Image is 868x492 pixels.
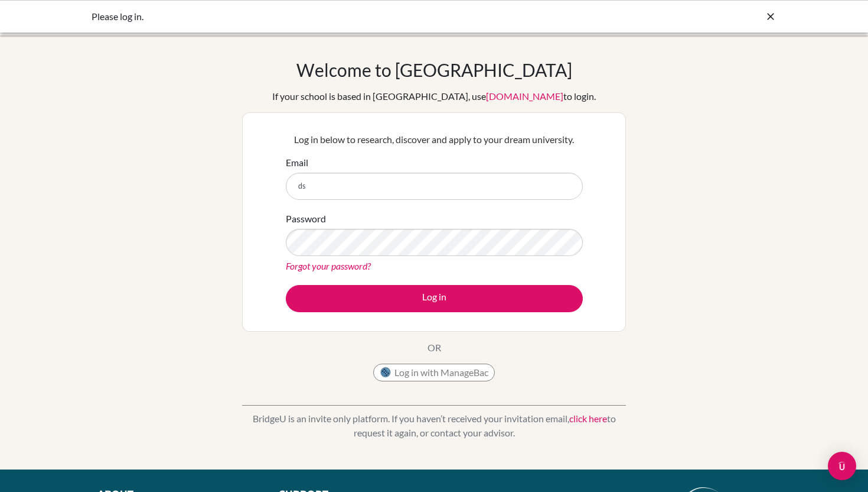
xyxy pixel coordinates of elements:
p: OR [428,341,441,355]
label: Email [286,156,308,170]
div: If your school is based in [GEOGRAPHIC_DATA], use to login. [272,89,596,103]
a: Forgot your password? [286,260,371,271]
label: Password [286,212,326,226]
div: Please log in. [92,9,599,24]
div: Open Intercom Messenger [828,452,856,480]
a: click here [569,413,607,424]
p: Log in below to research, discover and apply to your dream university. [286,132,583,147]
h1: Welcome to [GEOGRAPHIC_DATA] [296,59,572,80]
button: Log in [286,285,583,312]
a: [DOMAIN_NAME] [486,90,563,102]
p: BridgeU is an invite only platform. If you haven’t received your invitation email, to request it ... [242,412,626,440]
button: Log in with ManageBac [373,364,495,381]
